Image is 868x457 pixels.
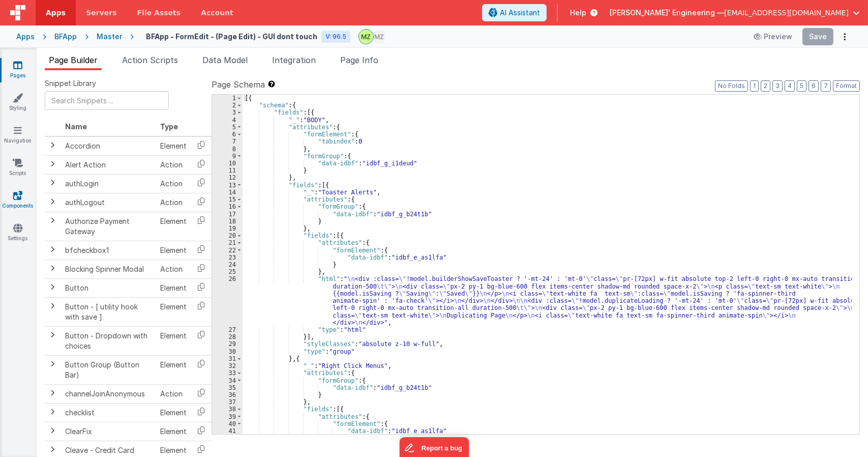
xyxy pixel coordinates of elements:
[212,138,243,145] div: 7
[610,8,860,18] button: [PERSON_NAME]' Engineering — [EMAIL_ADDRESS][DOMAIN_NAME]
[212,203,243,210] div: 16
[61,384,156,403] td: channelJoinAnonymous
[212,232,243,239] div: 20
[212,189,243,196] div: 14
[156,174,191,193] td: Action
[212,369,243,377] div: 33
[212,247,243,254] div: 22
[156,155,191,174] td: Action
[146,33,317,40] h4: BFApp - FormEdit - (Page Edit) - GUI dont touch
[212,261,243,268] div: 24
[500,8,540,18] span: AI Assistant
[61,212,156,241] td: Authorize Payment Gateway
[156,422,191,441] td: Element
[212,174,243,181] div: 12
[837,30,852,44] button: Options
[212,182,243,189] div: 13
[772,80,783,92] button: 3
[97,32,122,42] div: Master
[212,420,243,427] div: 40
[212,326,243,333] div: 27
[212,268,243,275] div: 25
[45,78,96,89] span: Snippet Library
[212,384,243,391] div: 35
[833,80,860,92] button: Format
[212,78,265,91] span: Page Schema
[321,31,350,43] div: V: 96.5
[61,174,156,193] td: authLogin
[61,326,156,355] td: Button - Dropdown with choices
[797,80,806,92] button: 5
[212,333,243,340] div: 28
[49,55,98,65] span: Page Builder
[212,95,243,102] div: 1
[212,124,243,131] div: 5
[156,212,191,241] td: Element
[212,239,243,246] div: 21
[212,109,243,116] div: 3
[61,193,156,212] td: authLogout
[86,8,116,18] span: Servers
[372,30,386,44] img: 095be3719ea6209dc2162ba73c069c80
[212,160,243,167] div: 10
[156,260,191,278] td: Action
[809,80,819,92] button: 6
[54,32,77,42] div: BFApp
[122,55,178,65] span: Action Scripts
[45,91,169,110] input: Search Snippets ...
[340,55,378,65] span: Page Info
[65,122,87,131] span: Name
[156,241,191,260] td: Element
[156,384,191,403] td: Action
[61,241,156,260] td: bfcheckbox1
[724,8,849,18] span: [EMAIL_ADDRESS][DOMAIN_NAME]
[212,355,243,362] div: 31
[61,136,156,156] td: Accordion
[212,406,243,413] div: 38
[61,278,156,297] td: Button
[212,275,243,326] div: 26
[202,55,248,65] span: Data Model
[715,80,748,92] button: No Folds
[747,28,798,45] button: Preview
[61,403,156,422] td: checklist
[156,297,191,326] td: Element
[610,8,724,18] span: [PERSON_NAME]' Engineering —
[137,8,181,18] span: File Assets
[212,117,243,124] div: 4
[482,4,547,21] button: AI Assistant
[212,196,243,203] div: 15
[16,32,35,42] div: Apps
[802,28,833,45] button: Save
[212,167,243,174] div: 11
[212,391,243,398] div: 36
[156,355,191,384] td: Element
[212,362,243,369] div: 32
[212,218,243,225] div: 18
[61,260,156,278] td: Blocking Spinner Modal
[212,254,243,261] div: 23
[272,55,316,65] span: Integration
[61,355,156,384] td: Button Group (Button Bar)
[160,122,178,131] span: Type
[212,413,243,420] div: 39
[156,278,191,297] td: Element
[46,8,66,18] span: Apps
[761,80,770,92] button: 2
[359,30,373,44] img: 095be3719ea6209dc2162ba73c069c80
[821,80,831,92] button: 7
[785,80,795,92] button: 4
[61,297,156,326] td: Button - [ utility hook with save ]
[212,398,243,406] div: 37
[61,155,156,174] td: Alert Action
[156,193,191,212] td: Action
[212,340,243,348] div: 29
[212,427,243,435] div: 41
[212,377,243,384] div: 34
[570,8,586,18] span: Help
[750,80,759,92] button: 1
[212,131,243,138] div: 6
[212,348,243,355] div: 30
[156,136,191,156] td: Element
[156,403,191,422] td: Element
